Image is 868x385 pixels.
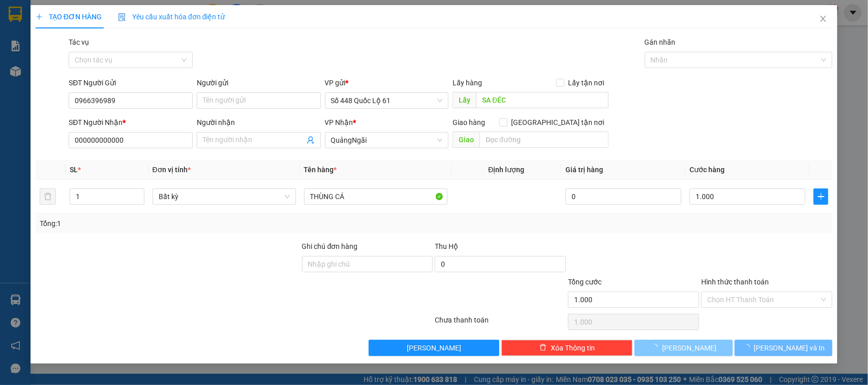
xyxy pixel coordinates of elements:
[325,77,449,88] div: VP gửi
[331,133,443,148] span: QuảngNgãi
[488,166,524,174] span: Định lượng
[501,340,633,356] button: deleteXóa Thông tin
[453,79,482,87] span: Lấy hàng
[118,13,225,21] span: Yêu cầu xuất hóa đơn điện tử
[40,218,336,229] div: Tổng: 1
[69,77,193,88] div: SĐT Người Gửi
[36,13,43,20] span: plus
[651,344,662,351] span: loading
[434,314,567,332] div: Chưa thanh toán
[814,192,828,201] span: plus
[476,92,609,108] input: Dọc đường
[754,342,825,354] span: [PERSON_NAME] và In
[701,278,769,286] label: Hình thức thanh toán
[69,38,89,46] label: Tác vụ
[565,166,603,174] span: Giá trị hàng
[40,188,56,205] button: delete
[453,118,485,126] span: Giao hàng
[36,13,102,21] span: TẠO ĐƠN HÀNG
[814,188,828,205] button: plus
[507,117,609,128] span: [GEOGRAPHIC_DATA] tận nơi
[435,242,458,250] span: Thu Hộ
[453,132,480,148] span: Giao
[690,166,725,174] span: Cước hàng
[159,189,290,204] span: Bất kỳ
[645,38,676,46] label: Gán nhãn
[564,77,609,88] span: Lấy tận nơi
[331,93,443,108] span: Số 448 Quốc Lộ 61
[369,340,500,356] button: [PERSON_NAME]
[662,342,716,354] span: [PERSON_NAME]
[5,55,70,77] li: VP Số 448 Quốc Lộ 61
[480,132,609,148] input: Dọc đường
[819,15,827,23] span: close
[453,92,476,108] span: Lấy
[304,188,447,205] input: VD: Bàn, Ghế
[69,117,193,128] div: SĐT Người Nhận
[735,340,832,356] button: [PERSON_NAME] và In
[197,77,321,88] div: Người gửi
[118,13,126,21] img: icon
[809,5,837,34] button: Close
[407,342,461,354] span: [PERSON_NAME]
[5,5,147,43] li: Bốn Luyện Express
[743,344,754,351] span: loading
[197,117,321,128] div: Người nhận
[307,136,315,144] span: user-add
[302,242,358,250] label: Ghi chú đơn hàng
[565,188,681,205] input: 0
[302,256,433,272] input: Ghi chú đơn hàng
[153,166,191,174] span: Đơn vị tính
[540,344,547,352] span: delete
[325,118,353,126] span: VP Nhận
[551,342,595,354] span: Xóa Thông tin
[304,166,337,174] span: Tên hàng
[568,278,602,286] span: Tổng cước
[70,55,135,88] li: VP [GEOGRAPHIC_DATA]
[635,340,732,356] button: [PERSON_NAME]
[70,166,78,174] span: SL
